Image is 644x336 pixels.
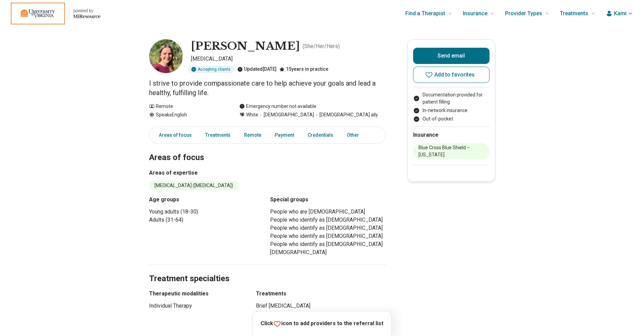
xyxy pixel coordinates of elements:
li: [DEMOGRAPHIC_DATA] [270,248,386,256]
li: In-network insurance [413,107,490,114]
li: People who identify as [DEMOGRAPHIC_DATA] [270,216,386,224]
li: Brief [MEDICAL_DATA] [256,302,386,310]
a: Other [343,128,367,142]
h3: Special groups [270,196,386,204]
span: Treatments [560,9,588,18]
h1: [PERSON_NAME] [191,39,300,53]
a: Treatments [201,128,235,142]
ul: Payment options [413,91,490,122]
li: People who identify as [DEMOGRAPHIC_DATA] [270,224,386,232]
button: Add to favorites [413,67,490,83]
a: Areas of focus [151,128,196,142]
h3: Areas of expertise [149,169,386,177]
div: Updated [DATE] [237,66,277,73]
span: [DEMOGRAPHIC_DATA] [258,111,314,118]
img: Lara Jakobsons, Psychologist [149,39,183,73]
li: Young adults (18-30) [149,208,265,216]
li: Blue Cross Blue Shield – [US_STATE] [413,143,490,159]
div: Accepting clients [188,66,235,73]
a: Payment [271,128,298,142]
h2: Areas of focus [149,136,386,163]
span: Insurance [463,9,487,18]
h3: Treatments [256,290,386,298]
li: People who identify as [DEMOGRAPHIC_DATA] [270,240,386,248]
li: People who are [DEMOGRAPHIC_DATA] [270,208,386,216]
h3: Age groups [149,196,265,204]
li: [MEDICAL_DATA] ([MEDICAL_DATA]) [149,181,239,190]
a: Home page [11,3,100,24]
button: Kami [606,9,633,18]
h3: Therapeutic modalities [149,290,244,298]
h2: Insurance [413,131,490,139]
p: powered by [73,8,100,14]
a: Credentials [304,128,337,142]
li: Out-of-pocket [413,115,490,122]
span: White [246,111,258,118]
div: Emergency number not available [239,103,316,110]
p: ( She/Her/Hers ) [303,42,340,50]
span: Provider Types [505,9,542,18]
span: Add to favorites [434,72,475,77]
a: Remote [240,128,265,142]
h2: Treatment specialties [149,257,386,285]
p: I strive to provide compassionate care to help achieve your goals and lead a healthy, fulfilling ... [149,79,386,97]
p: [MEDICAL_DATA] [191,55,386,63]
span: [DEMOGRAPHIC_DATA] ally [314,111,378,118]
div: Speaks English [149,111,226,118]
span: Find a Therapist [405,9,445,18]
li: [MEDICAL_DATA] [256,310,386,318]
li: People who identify as [DEMOGRAPHIC_DATA] [270,232,386,240]
p: Click icon to add providers to the referral list [261,319,383,328]
button: Send email [413,48,490,64]
li: Individual Therapy [149,302,244,310]
div: Remote [149,103,226,110]
div: 15 years in practice [279,66,328,73]
li: Adults (31-64) [149,216,265,224]
span: Kami [614,9,626,18]
li: Documentation provided for patient filling [413,91,490,106]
